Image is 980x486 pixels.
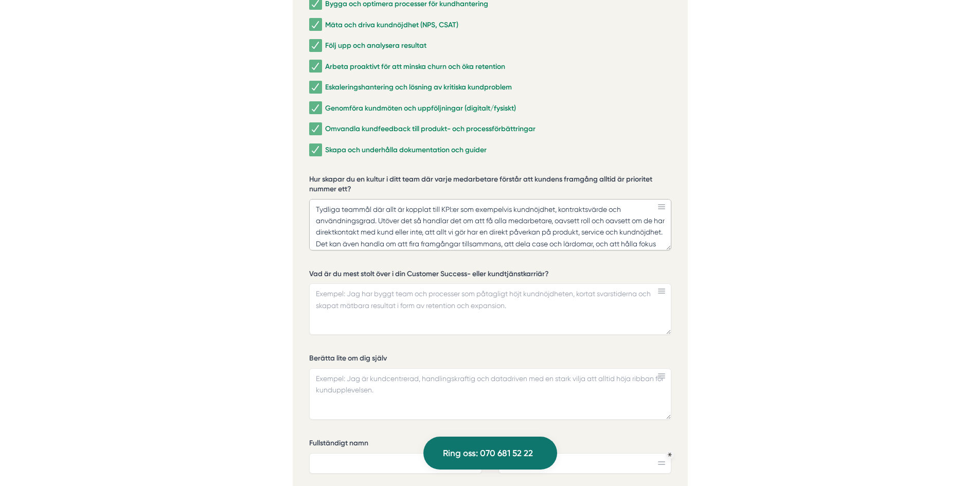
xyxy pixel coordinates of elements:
[498,438,671,451] label: Bostadsort
[309,353,671,366] label: Berätta lite om dig själv
[309,41,321,51] input: Följ upp och analysera resultat
[309,174,671,197] label: Hur skapar du en kultur i ditt team där varje medarbetare förstår att kundens framgång alltid är ...
[423,437,557,470] a: Ring oss: 070 681 52 22
[309,103,321,113] input: Genomföra kundmöten och uppföljningar (digitalt/fysiskt)
[309,145,321,155] input: Skapa och underhålla dokumentation och guider
[309,269,671,282] label: Vad är du mest stolt över i din Customer Success- eller kundtjänstkarriär?
[309,82,321,93] input: Eskaleringshantering och lösning av kritiska kundproblem
[668,453,672,457] div: Obligatoriskt
[309,20,321,30] input: Mäta och driva kundnöjdhet (NPS, CSAT)
[309,61,321,71] input: Arbeta proaktivt för att minska churn och öka retention
[309,438,482,451] label: Fullständigt namn
[309,124,321,134] input: Omvandla kundfeedback till produkt- och processförbättringar
[443,446,533,460] span: Ring oss: 070 681 52 22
